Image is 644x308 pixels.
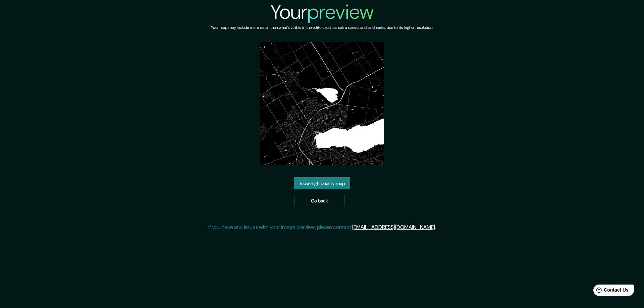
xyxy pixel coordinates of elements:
h6: Your map may include more detail than what's visible in the editor, such as extra streets and lan... [211,24,433,31]
p: If you have any issues with your image preview, please contact . [208,223,436,231]
a: View high quality map [294,177,350,190]
iframe: Help widget launcher [584,282,637,301]
a: Go back [294,195,345,207]
a: [EMAIL_ADDRESS][DOMAIN_NAME] [352,224,435,231]
img: created-map-preview [260,42,384,165]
